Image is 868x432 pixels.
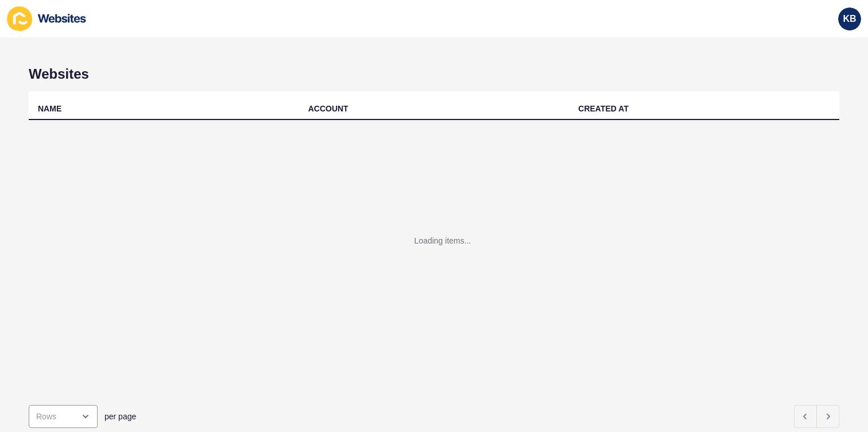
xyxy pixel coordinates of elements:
[414,235,471,246] div: Loading items...
[29,66,839,82] h1: Websites
[578,103,629,114] div: CREATED AT
[308,103,348,114] div: ACCOUNT
[38,103,61,114] div: NAME
[843,13,856,25] span: KB
[29,405,98,428] div: open menu
[104,411,136,422] span: per page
